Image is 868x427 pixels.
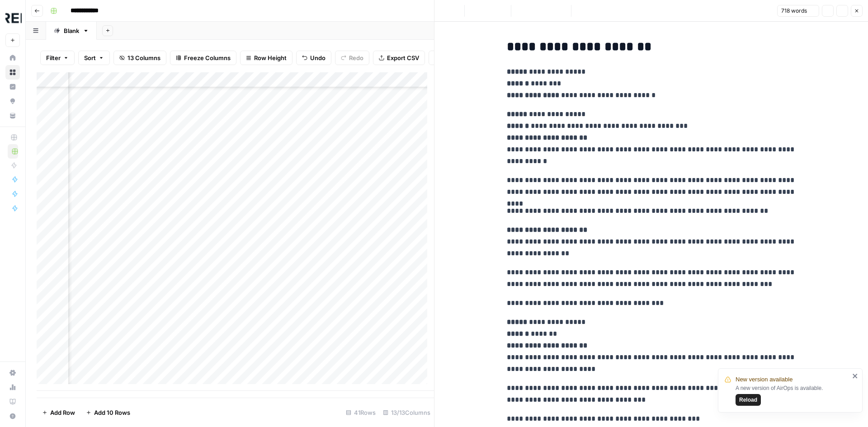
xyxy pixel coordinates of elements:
[5,65,20,80] a: Browse
[5,51,20,65] a: Home
[736,375,793,384] span: New version available
[5,80,20,94] a: Insights
[50,408,75,417] span: Add Row
[5,7,20,30] button: Workspace: Threepipe Reply
[777,5,819,17] button: 718 words
[94,408,130,417] span: Add 10 Rows
[80,405,136,420] button: Add 10 Rows
[736,394,761,406] button: Reload
[240,51,292,65] button: Row Height
[64,26,79,35] div: Blank
[296,51,331,65] button: Undo
[184,53,231,62] span: Freeze Columns
[254,53,287,62] span: Row Height
[736,384,849,406] div: A new version of AirOps is available.
[5,366,20,380] a: Settings
[379,405,434,420] div: 13/13 Columns
[5,94,20,108] a: Opportunities
[387,53,419,62] span: Export CSV
[127,53,160,62] span: 13 Columns
[5,409,20,423] button: Help + Support
[5,394,20,409] a: Learning Hub
[84,53,96,62] span: Sort
[5,380,20,394] a: Usage
[373,51,425,65] button: Export CSV
[46,22,97,40] a: Blank
[46,53,61,62] span: Filter
[113,51,166,65] button: 13 Columns
[78,51,110,65] button: Sort
[342,405,379,420] div: 41 Rows
[335,51,369,65] button: Redo
[5,108,20,123] a: Your Data
[5,10,22,27] img: Threepipe Reply Logo
[40,51,75,65] button: Filter
[852,372,859,380] button: close
[37,405,80,420] button: Add Row
[349,53,363,62] span: Redo
[170,51,236,65] button: Freeze Columns
[310,53,325,62] span: Undo
[739,396,757,404] span: Reload
[781,7,807,15] span: 718 words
